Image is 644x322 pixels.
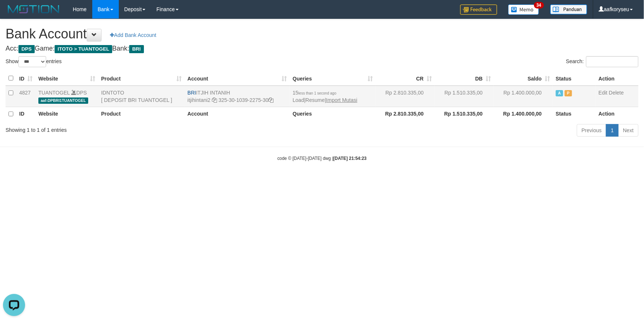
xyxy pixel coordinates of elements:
a: itjihintani2 [187,97,210,103]
th: Rp 1.510.335,00 [435,107,494,121]
h4: Acc: Game: Bank: [6,45,638,52]
span: Paused [565,90,572,96]
h1: Bank Account [6,27,638,41]
input: Search: [586,56,638,67]
th: Queries: activate to sort column ascending [290,71,376,86]
img: MOTION_logo.png [6,4,62,15]
td: 4827 [16,86,35,107]
th: Status [553,107,596,121]
img: Button%20Memo.svg [508,4,539,15]
span: Active [556,90,563,96]
span: BRI [129,45,144,53]
th: Rp 1.400.000,00 [494,107,553,121]
th: Account [185,107,290,121]
td: DPS [35,86,98,107]
td: IDNTOTO [ DEPOSIT BRI TUANTOGEL ] [98,86,185,107]
span: aaf-DPBRI1TUANTOGEL [38,97,88,104]
th: Status [553,71,596,86]
a: Import Mutasi [326,97,358,103]
a: Next [618,124,638,137]
th: ID [16,107,35,121]
select: Showentries [18,56,46,67]
a: Delete [609,90,624,96]
a: Copy itjihintani2 to clipboard [212,97,217,103]
th: Website [35,107,98,121]
strong: [DATE] 21:54:23 [333,156,366,161]
a: TUANTOGEL [38,90,70,96]
th: ID: activate to sort column ascending [16,71,35,86]
img: Feedback.jpg [460,4,497,15]
th: CR: activate to sort column ascending [376,71,435,86]
th: Product: activate to sort column ascending [98,71,185,86]
span: ITOTO > TUANTOGEL [55,45,112,53]
th: Product [98,107,185,121]
img: panduan.png [550,4,587,14]
a: Resume [306,97,325,103]
a: Add Bank Account [105,29,161,41]
th: Action [596,71,638,86]
a: Edit [599,90,607,96]
th: Website: activate to sort column ascending [35,71,98,86]
td: Rp 1.400.000,00 [494,86,553,107]
th: Rp 2.810.335,00 [376,107,435,121]
small: code © [DATE]-[DATE] dwg | [278,156,367,161]
span: 34 [534,2,544,8]
div: Showing 1 to 1 of 1 entries [6,123,263,134]
td: ITJIH INTANIH 325-30-1039-2275-30 [185,86,290,107]
span: | | [293,90,357,103]
th: Action [596,107,638,121]
span: 15 [293,90,336,96]
td: Rp 2.810.335,00 [376,86,435,107]
span: DPS [18,45,35,53]
span: BRI [187,90,196,96]
span: less than 1 second ago [299,91,337,95]
button: Open LiveChat chat widget [3,3,25,25]
th: Queries [290,107,376,121]
label: Search: [566,56,638,67]
a: Copy 325301039227530 to clipboard [269,97,274,103]
a: 1 [606,124,619,137]
a: Load [293,97,304,103]
td: Rp 1.510.335,00 [435,86,494,107]
th: Account: activate to sort column ascending [185,71,290,86]
th: DB: activate to sort column ascending [435,71,494,86]
a: Previous [577,124,606,137]
th: Saldo: activate to sort column ascending [494,71,553,86]
label: Show entries [6,56,62,67]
